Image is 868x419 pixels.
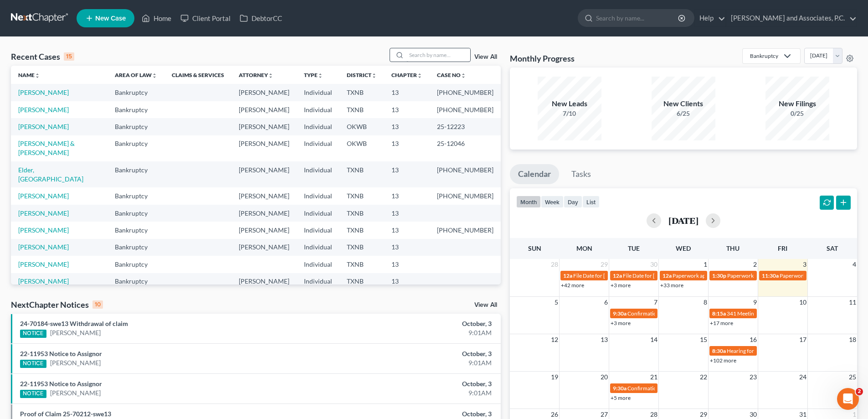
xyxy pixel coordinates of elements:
a: Home [137,10,176,26]
a: Elder, [GEOGRAPHIC_DATA] [18,166,83,183]
a: +3 more [611,320,631,326]
td: [PHONE_NUMBER] [430,222,501,238]
td: [PERSON_NAME] [231,84,297,101]
iframe: Intercom live chat [837,388,859,410]
a: Area of Lawunfold_more [115,72,157,78]
span: 15 [699,334,708,345]
a: Help [695,10,725,26]
td: 13 [384,187,430,204]
td: Bankruptcy [108,239,164,256]
i: unfold_more [461,73,466,78]
span: 16 [749,334,758,345]
a: Proof of Claim 25-70212-swe13 [20,410,111,418]
td: TXNB [339,84,384,101]
td: [PERSON_NAME] [231,187,297,204]
div: 0/25 [765,109,829,118]
a: +5 more [611,394,631,401]
td: Individual [297,84,339,101]
i: unfold_more [268,73,273,78]
td: Individual [297,135,339,161]
td: Bankruptcy [108,273,164,290]
span: 18 [848,334,857,345]
td: 13 [384,256,430,273]
td: Bankruptcy [108,101,164,118]
span: 25 [848,372,857,383]
td: TXNB [339,187,384,204]
a: +33 more [660,282,683,289]
div: 9:01AM [340,358,492,367]
div: New Filings [765,98,829,109]
span: 3 [802,259,807,270]
span: Hearing for [PERSON_NAME] [727,347,798,354]
div: October, 3 [340,409,492,419]
td: Individual [297,256,339,273]
td: Bankruptcy [108,84,164,101]
span: 1 [703,259,708,270]
td: TXNB [339,256,384,273]
a: 24-70184-swe13 Withdrawal of claim [20,320,128,327]
td: TXNB [339,239,384,256]
a: [PERSON_NAME] [18,88,69,96]
td: OKWB [339,118,384,135]
a: View All [474,302,497,308]
a: +42 more [561,282,584,289]
span: File Date for [PERSON_NAME] & [PERSON_NAME] [623,272,744,279]
div: NextChapter Notices [11,299,103,310]
a: [PERSON_NAME] [18,123,69,130]
td: Bankruptcy [108,118,164,135]
a: [PERSON_NAME] [18,260,69,268]
td: [PERSON_NAME] [231,118,297,135]
a: DebtorCC [235,10,287,26]
th: Claims & Services [164,66,231,84]
i: unfold_more [371,73,377,78]
td: Bankruptcy [108,222,164,238]
i: unfold_more [152,73,157,78]
a: Districtunfold_more [347,72,377,78]
span: 20 [600,372,609,383]
a: [PERSON_NAME] [18,192,69,200]
span: Confirmation hearing for [PERSON_NAME] [627,310,731,317]
i: unfold_more [35,73,40,78]
td: Individual [297,118,339,135]
div: NOTICE [20,390,46,398]
span: 14 [649,334,658,345]
span: Paperwork appt for [PERSON_NAME] [673,272,763,279]
span: 22 [699,372,708,383]
a: 22-11953 Notice to Assignor [20,350,102,357]
span: 24 [798,372,807,383]
td: 13 [384,161,430,187]
a: View All [474,54,497,60]
td: Individual [297,273,339,290]
span: 28 [550,259,559,270]
td: Individual [297,101,339,118]
button: list [582,196,600,208]
span: 9:30a [613,385,627,392]
span: Wed [676,244,691,252]
span: Sat [827,244,838,252]
span: New Case [95,15,126,22]
button: week [541,196,564,208]
a: Client Portal [176,10,235,26]
span: Tue [628,244,640,252]
a: Chapterunfold_more [391,72,422,78]
td: [PERSON_NAME] [231,239,297,256]
td: Bankruptcy [108,205,164,222]
span: Fri [778,244,787,252]
a: Case Nounfold_more [437,72,466,78]
a: [PERSON_NAME] [50,388,101,398]
span: 2 [752,259,758,270]
a: [PERSON_NAME] [18,226,69,234]
span: 12a [613,272,622,279]
td: Bankruptcy [108,187,164,204]
span: 8:15a [712,310,726,317]
span: 341 Meeting for [PERSON_NAME] [727,310,809,317]
div: 15 [64,52,74,61]
div: 7/10 [538,109,601,118]
td: [PHONE_NUMBER] [430,161,501,187]
td: TXNB [339,273,384,290]
h3: Monthly Progress [510,53,575,64]
td: TXNB [339,222,384,238]
td: TXNB [339,101,384,118]
a: [PERSON_NAME] [50,328,101,337]
span: 12 [550,334,559,345]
